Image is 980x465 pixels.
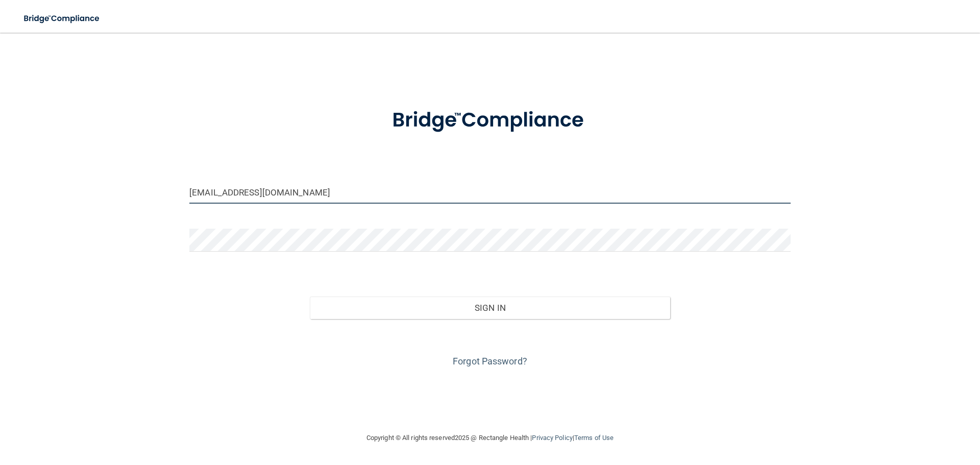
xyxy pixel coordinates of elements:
[310,297,671,319] button: Sign In
[574,434,614,442] a: Terms of Use
[371,94,609,147] img: bridge_compliance_login_screen.278c3ca4.svg
[453,356,527,366] a: Forgot Password?
[15,8,109,29] img: bridge_compliance_login_screen.278c3ca4.svg
[304,422,676,454] div: Copyright © All rights reserved 2025 @ Rectangle Health | |
[189,181,791,204] input: Email
[532,434,572,442] a: Privacy Policy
